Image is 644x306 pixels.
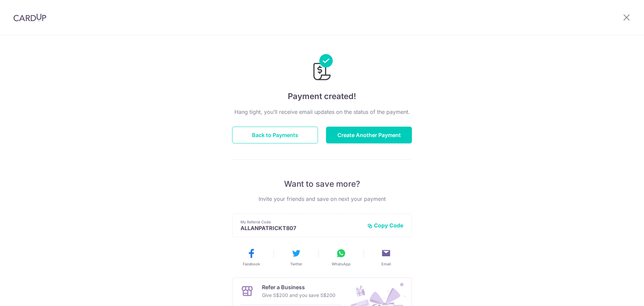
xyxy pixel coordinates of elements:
[332,261,351,267] span: WhatsApp
[367,222,404,229] button: Copy Code
[262,291,335,299] p: Give S$200 and you save S$200
[232,108,412,116] p: Hang tight, you’ll receive email updates on the status of the payment.
[311,54,333,82] img: Payments
[276,248,316,267] button: Twitter
[601,286,637,303] iframe: Opens a widget where you can find more information
[232,127,318,143] button: Back to Payments
[321,248,361,267] button: WhatsApp
[240,225,362,231] p: ALLANPATRICKT807
[326,127,412,143] button: Create Another Payment
[232,179,412,189] p: Want to save more?
[262,283,335,291] p: Refer a Business
[231,248,271,267] button: Facebook
[290,261,302,267] span: Twitter
[240,219,362,225] p: My Referral Code
[232,90,412,102] h4: Payment created!
[243,261,260,267] span: Facebook
[13,13,46,21] img: CardUp
[381,261,391,267] span: Email
[232,195,412,203] p: Invite your friends and save on next your payment
[366,248,406,267] button: Email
